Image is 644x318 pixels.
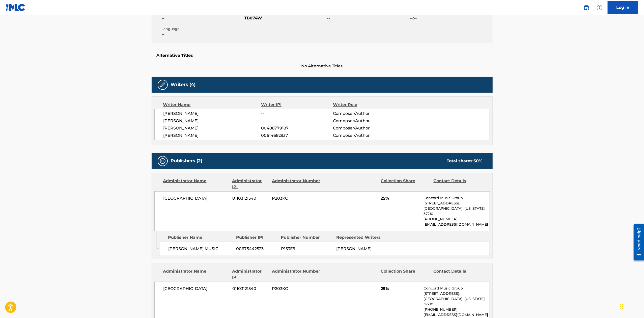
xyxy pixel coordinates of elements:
a: Log In [608,1,638,14]
span: [PERSON_NAME] [163,118,261,124]
div: Drag [620,299,623,314]
div: Total shares: [447,158,483,164]
span: 50 % [474,158,483,163]
span: [PERSON_NAME] MUSIC [168,246,233,252]
span: [PERSON_NAME] [336,246,372,251]
iframe: Resource Center [630,222,644,262]
span: P203KC [272,195,321,201]
img: search [583,5,590,11]
img: help [597,5,603,11]
h5: Writers (4) [171,82,196,88]
span: 01103121540 [232,286,268,292]
div: Administrator Number [272,178,321,190]
div: Publisher Name [168,234,232,241]
span: 25% [381,195,420,201]
p: [PHONE_NUMBER] [424,307,489,312]
p: Concord Music Group [424,286,489,291]
span: --:-- [410,15,491,21]
img: Publishers [160,158,166,164]
span: No Alternative Titles [152,63,493,69]
span: 00486779187 [261,125,333,131]
iframe: Chat Widget [619,294,644,318]
p: [STREET_ADDRESS], [424,291,489,296]
div: Publisher IPI [236,234,277,241]
p: [PHONE_NUMBER] [424,217,489,222]
span: [GEOGRAPHIC_DATA] [163,195,229,201]
div: Represented Writers [336,234,388,241]
span: -- [162,32,243,38]
div: Writer Name [163,102,261,108]
span: -- [327,15,409,21]
span: Composer/Author [333,132,398,139]
h5: Alternative Titles [157,53,488,58]
div: Contact Details [434,268,483,280]
div: Contact Details [434,178,483,190]
span: -- [162,15,243,21]
div: Administrator Name [163,268,229,280]
div: Collection Share [381,268,430,280]
span: [PERSON_NAME] [163,132,261,139]
span: [PERSON_NAME] [163,111,261,117]
div: Administrator IPI [232,268,268,280]
span: P153E9 [281,246,332,252]
div: Writer Role [333,102,398,108]
p: [GEOGRAPHIC_DATA], [US_STATE] 37210 [424,206,489,217]
div: Help [595,3,605,13]
div: Writer IPI [261,102,333,108]
div: Administrator Name [163,178,229,190]
span: 00675442523 [236,246,277,252]
p: [GEOGRAPHIC_DATA], [US_STATE] 37210 [424,296,489,307]
span: Composer/Author [333,118,398,124]
a: Public Search [581,3,592,13]
div: Administrator Number [272,268,321,280]
span: Composer/Author [333,125,398,131]
div: Collection Share [381,178,430,190]
span: 01103121540 [232,195,268,201]
p: [EMAIL_ADDRESS][DOMAIN_NAME] [424,312,489,317]
p: [STREET_ADDRESS], [424,201,489,206]
span: [GEOGRAPHIC_DATA] [163,286,229,292]
span: TB074W [244,15,326,21]
span: Language [162,26,243,32]
span: Composer/Author [333,111,398,117]
span: -- [261,111,333,117]
div: Publisher Number [281,234,332,241]
span: 25% [381,286,420,292]
span: 00614682937 [261,132,333,139]
div: Administrator IPI [232,178,268,190]
span: P203KC [272,286,321,292]
img: Writers [160,82,166,88]
span: [PERSON_NAME] [163,125,261,131]
img: MLC Logo [6,4,25,11]
p: Concord Music Group [424,195,489,201]
span: -- [261,118,333,124]
h5: Publishers (2) [171,158,203,164]
p: [EMAIL_ADDRESS][DOMAIN_NAME] [424,222,489,227]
